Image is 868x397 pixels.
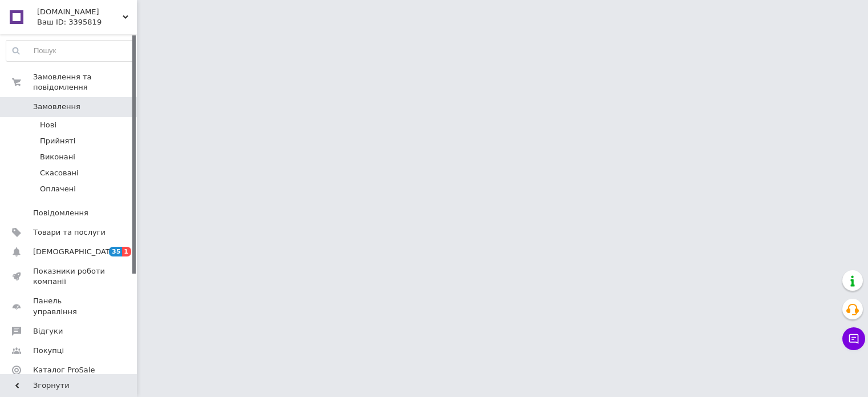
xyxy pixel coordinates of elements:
span: Виконані [40,152,75,162]
input: Пошук [6,41,134,61]
span: Оплачені [40,184,76,194]
button: Чат з покупцем [842,327,865,350]
span: 35 [109,247,122,256]
span: Прийняті [40,136,75,146]
span: Скасовані [40,168,79,178]
span: Панель управління [33,296,106,316]
span: Нові [40,120,56,130]
span: Crazyavto.com.ua [37,7,123,17]
span: Каталог ProSale [33,365,95,375]
span: Замовлення [33,102,80,112]
span: [DEMOGRAPHIC_DATA] [33,247,117,257]
span: Відгуки [33,326,63,336]
span: Покупці [33,346,64,356]
span: Повідомлення [33,208,88,218]
div: Ваш ID: 3395819 [37,17,137,27]
span: Показники роботи компанії [33,266,106,287]
span: 1 [122,247,131,256]
span: Товари та послуги [33,227,106,238]
span: Замовлення та повідомлення [33,72,137,93]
